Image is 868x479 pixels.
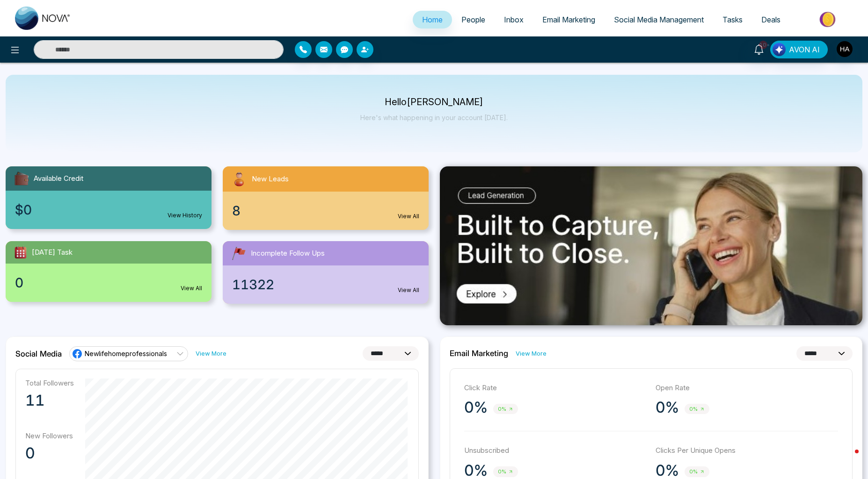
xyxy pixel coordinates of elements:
p: Open Rate [656,383,838,393]
p: 11 [25,391,74,410]
a: View All [398,212,419,221]
p: Click Rate [464,383,647,393]
a: Incomplete Follow Ups11322View All [217,241,434,304]
p: Unsubscribed [464,445,647,456]
span: People [461,15,485,24]
button: AVON AI [770,41,828,58]
a: Deals [752,11,790,29]
span: Newlifehomeprofessionals [85,349,167,358]
span: Inbox [504,15,524,24]
span: Home [422,15,443,24]
a: New Leads8View All [217,166,434,230]
span: New Leads [252,174,289,185]
p: 0% [656,398,679,417]
span: AVON AI [789,44,820,55]
img: newLeads.svg [230,170,248,188]
span: 11322 [232,275,274,294]
span: 0% [493,404,518,415]
a: Home [413,11,452,29]
p: Clicks Per Unique Opens [656,445,838,456]
p: 0 [25,444,74,463]
a: Inbox [495,11,533,29]
span: 10+ [759,41,767,49]
img: User Avatar [837,41,853,57]
img: . [440,166,863,325]
p: Here's what happening in your account [DATE]. [360,114,508,122]
span: Email Marketing [542,15,595,24]
a: View History [168,211,202,220]
span: Deals [761,15,780,24]
img: availableCredit.svg [13,170,30,187]
p: New Followers [25,431,74,440]
a: People [452,11,495,29]
a: View More [196,349,226,358]
h2: Social Media [15,349,62,358]
a: 10+ [748,41,770,57]
a: View All [398,286,419,294]
span: 0% [493,466,518,477]
span: $0 [15,200,32,220]
img: todayTask.svg [13,245,28,260]
a: Tasks [713,11,752,29]
span: Tasks [722,15,743,24]
span: Available Credit [34,173,83,184]
a: Email Marketing [533,11,605,29]
span: 0% [685,404,709,415]
span: 0% [685,466,709,477]
iframe: Intercom live chat [836,447,859,470]
img: Market-place.gif [795,9,862,30]
img: Nova CRM Logo [15,7,71,30]
span: [DATE] Task [32,247,73,258]
p: Hello [PERSON_NAME] [360,98,508,106]
span: 8 [232,201,241,221]
a: Social Media Management [605,11,713,29]
img: Lead Flow [773,43,786,56]
span: Social Media Management [614,15,704,24]
img: followUps.svg [230,245,247,262]
a: View All [181,284,202,293]
p: Total Followers [25,379,74,387]
a: View More [516,349,547,358]
h2: Email Marketing [450,349,508,358]
span: Incomplete Follow Ups [251,248,325,259]
span: 0 [15,273,23,293]
p: 0% [464,398,488,417]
